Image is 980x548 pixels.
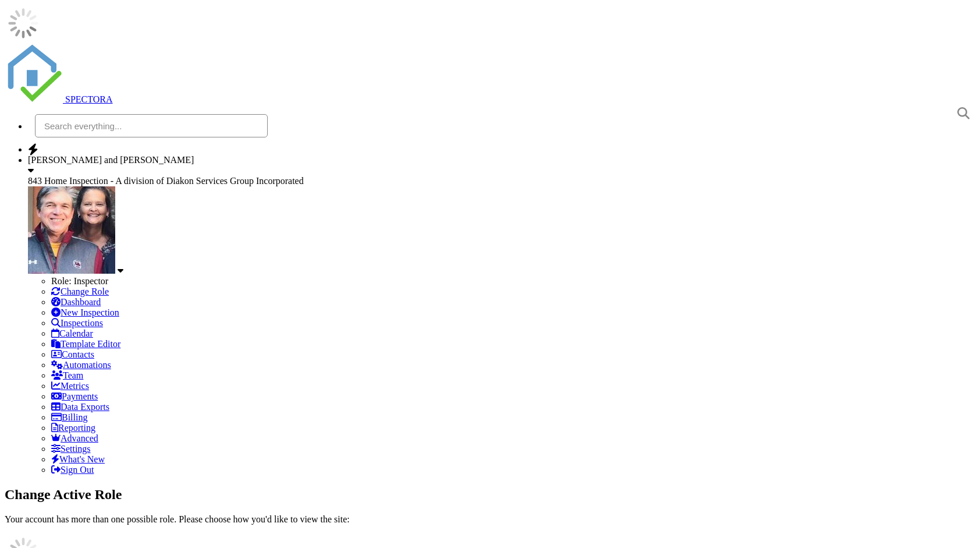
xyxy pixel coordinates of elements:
[28,186,115,274] img: mark_and_elaine_photo.jpg
[51,360,111,370] a: Automations
[51,381,89,391] a: Metrics
[51,402,109,412] a: Data Exports
[51,370,83,380] a: Team
[51,391,98,401] a: Payments
[51,328,93,338] a: Calendar
[5,514,975,525] p: Your account has more than one possible role. Please choose how you'd like to view the site:
[51,465,94,475] a: Sign Out
[5,44,63,102] img: The Best Home Inspection Software - Spectora
[51,454,105,464] a: What's New
[51,297,101,307] a: Dashboard
[5,94,113,104] a: SPECTORA
[28,176,975,186] div: 843 Home Inspection - A division of Diakon Services Group Incorporated
[65,94,113,104] span: SPECTORA
[28,155,975,165] div: [PERSON_NAME] and [PERSON_NAME]
[5,487,975,503] h2: Change Active Role
[51,412,87,422] a: Billing
[51,307,119,317] a: New Inspection
[51,287,109,296] a: Change Role
[5,5,42,42] img: loading-93afd81d04378562ca97960a6d0abf470c8f8241ccf6a1b4da771bf876922d1b.gif
[51,349,94,359] a: Contacts
[51,423,95,433] a: Reporting
[51,276,108,286] span: Role: Inspector
[51,339,120,349] a: Template Editor
[51,433,98,443] a: Advanced
[51,318,103,328] a: Inspections
[51,444,91,454] a: Settings
[35,114,268,137] input: Search everything...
